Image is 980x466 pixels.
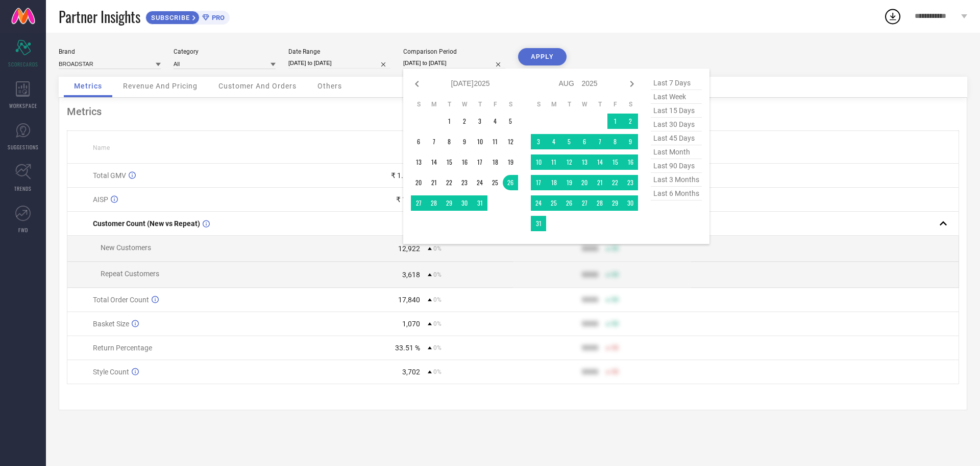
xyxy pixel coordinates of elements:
th: Monday [546,100,561,108]
div: Brand [59,48,161,55]
span: Total Order Count [93,296,149,304]
td: Sat Aug 09 2025 [623,134,638,149]
td: Thu Jul 31 2025 [472,195,487,211]
div: 12,922 [398,245,420,253]
span: 50 [611,344,619,351]
td: Sun Jul 20 2025 [411,175,426,190]
span: SCORECARDS [8,60,38,68]
td: Fri Jul 25 2025 [487,175,503,190]
div: Category [174,48,276,55]
span: Customer Count (New vs Repeat) [93,219,200,228]
td: Sun Jul 06 2025 [411,134,426,149]
td: Sat Aug 02 2025 [623,114,638,129]
span: 0% [433,271,442,278]
td: Tue Aug 19 2025 [561,175,577,190]
td: Tue Aug 05 2025 [561,134,577,149]
th: Sunday [411,100,426,108]
span: PRO [209,14,225,21]
td: Thu Jul 17 2025 [472,154,487,170]
th: Tuesday [442,100,457,108]
button: APPLY [518,48,567,65]
span: 0% [433,245,442,252]
td: Wed Aug 06 2025 [577,134,592,149]
span: SUGGESTIONS [8,143,39,151]
td: Wed Jul 09 2025 [457,134,472,149]
span: last 90 days [651,159,702,173]
span: 50 [611,320,619,327]
div: Date Range [288,48,390,55]
span: Basket Size [93,320,129,328]
span: Total GMV [93,171,126,180]
th: Wednesday [577,100,592,108]
div: 9999 [582,368,598,376]
td: Fri Aug 22 2025 [607,175,623,190]
td: Sun Jul 27 2025 [411,195,426,211]
td: Wed Jul 30 2025 [457,195,472,211]
div: 9999 [582,271,598,279]
span: Repeat Customers [101,270,159,278]
td: Fri Aug 08 2025 [607,134,623,149]
td: Sun Aug 24 2025 [531,195,546,211]
td: Sun Aug 10 2025 [531,154,546,170]
div: Next month [626,78,638,90]
span: Customer And Orders [218,82,297,90]
td: Tue Jul 15 2025 [442,154,457,170]
td: Mon Aug 18 2025 [546,175,561,190]
th: Thursday [592,100,607,108]
span: Others [317,82,342,90]
td: Sun Aug 31 2025 [531,216,546,231]
td: Tue Jul 08 2025 [442,134,457,149]
th: Friday [487,100,503,108]
td: Wed Aug 13 2025 [577,154,592,170]
span: last month [651,145,702,159]
td: Thu Aug 28 2025 [592,195,607,211]
th: Monday [426,100,442,108]
td: Wed Jul 02 2025 [457,114,472,129]
td: Sat Aug 16 2025 [623,154,638,170]
span: 50 [611,245,619,252]
span: TRENDS [14,185,32,192]
td: Fri Jul 04 2025 [487,114,503,129]
td: Thu Aug 14 2025 [592,154,607,170]
span: SUBSCRIBE [146,14,192,21]
td: Fri Jul 18 2025 [487,154,503,170]
span: 50 [611,296,619,303]
div: 9999 [582,344,598,352]
td: Mon Aug 04 2025 [546,134,561,149]
input: Select comparison period [403,58,505,69]
td: Fri Aug 01 2025 [607,114,623,129]
div: 3,702 [402,368,420,376]
span: New Customers [101,243,151,252]
div: Comparison Period [403,48,505,55]
th: Saturday [623,100,638,108]
span: WORKSPACE [9,102,37,109]
div: 33.51 % [395,344,420,352]
span: Revenue And Pricing [123,82,198,90]
td: Tue Jul 01 2025 [442,114,457,129]
td: Wed Jul 16 2025 [457,154,472,170]
td: Sat Jul 05 2025 [503,114,518,129]
th: Friday [607,100,623,108]
div: 9999 [582,245,598,253]
td: Wed Aug 27 2025 [577,195,592,211]
td: Mon Jul 28 2025 [426,195,442,211]
td: Sun Aug 17 2025 [531,175,546,190]
td: Sun Jul 13 2025 [411,154,426,170]
a: SUBSCRIBEPRO [145,8,230,25]
div: 3,618 [402,271,420,279]
td: Mon Jul 14 2025 [426,154,442,170]
span: last 7 days [651,76,702,90]
td: Fri Jul 11 2025 [487,134,503,149]
td: Thu Aug 21 2025 [592,175,607,190]
input: Select date range [288,58,390,69]
td: Fri Aug 29 2025 [607,195,623,211]
td: Sat Jul 12 2025 [503,134,518,149]
td: Sun Aug 03 2025 [531,134,546,149]
td: Mon Aug 25 2025 [546,195,561,211]
div: ₹ 1.91 Cr [391,171,420,180]
span: Name [93,144,110,151]
td: Sat Aug 30 2025 [623,195,638,211]
td: Tue Aug 12 2025 [561,154,577,170]
td: Tue Jul 29 2025 [442,195,457,211]
span: last 45 days [651,131,702,145]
